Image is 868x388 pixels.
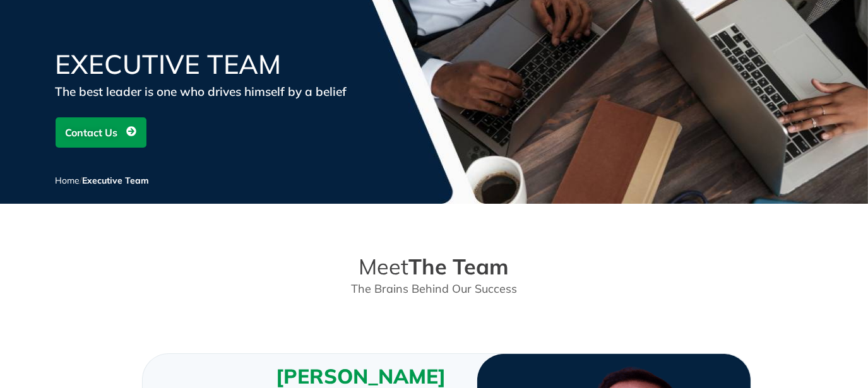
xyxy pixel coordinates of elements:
span: Executive Team [83,175,150,186]
a: Home [56,175,80,186]
h1: Executive Team [56,51,359,78]
a: Contact Us [56,117,146,148]
div: The best leader is one who drives himself by a belief [56,83,359,100]
h2: Meet [62,254,807,279]
span: / [56,175,150,186]
strong: The Team [409,253,509,280]
p: The Brains Behind Our Success [62,281,807,297]
span: Contact Us [66,121,118,144]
